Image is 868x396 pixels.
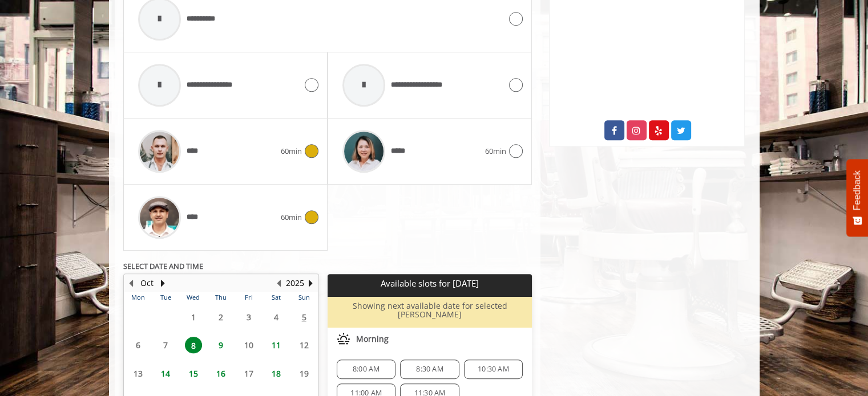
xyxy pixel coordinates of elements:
[140,277,154,289] button: Oct
[207,331,235,359] td: Select day9
[212,365,229,382] span: 16
[464,360,523,379] div: 10:30 AM
[212,337,229,353] span: 9
[274,277,284,289] button: Previous Year
[124,292,152,303] th: Mon
[356,334,389,344] span: Morning
[263,331,290,359] td: Select day11
[353,365,380,374] span: 8:00 AM
[235,292,262,303] th: Fri
[290,292,318,303] th: Sun
[123,261,203,271] b: SELECT DATE AND TIME
[281,211,302,223] span: 60min
[179,292,207,303] th: Wed
[286,277,304,289] button: 2025
[263,292,290,303] th: Sat
[416,365,443,374] span: 8:30 AM
[185,365,202,382] span: 15
[157,365,174,382] span: 14
[337,332,350,346] img: morning slots
[152,360,179,387] td: Select day14
[159,277,168,289] button: Next Month
[281,145,302,157] span: 60min
[268,337,285,353] span: 11
[263,360,290,387] td: Select day18
[852,170,862,210] span: Feedback
[846,159,868,236] button: Feedback - Show survey
[306,277,316,289] button: Next Year
[478,365,509,374] span: 10:30 AM
[400,360,459,379] div: 8:30 AM
[152,292,179,303] th: Tue
[337,360,395,379] div: 8:00 AM
[268,365,285,382] span: 18
[127,277,136,289] button: Previous Month
[485,145,506,157] span: 60min
[207,360,235,387] td: Select day16
[332,301,527,319] h6: Showing next available date for selected [PERSON_NAME]
[207,292,235,303] th: Thu
[185,337,202,353] span: 8
[179,360,207,387] td: Select day15
[332,279,527,288] p: Available slots for [DATE]
[179,331,207,359] td: Select day8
